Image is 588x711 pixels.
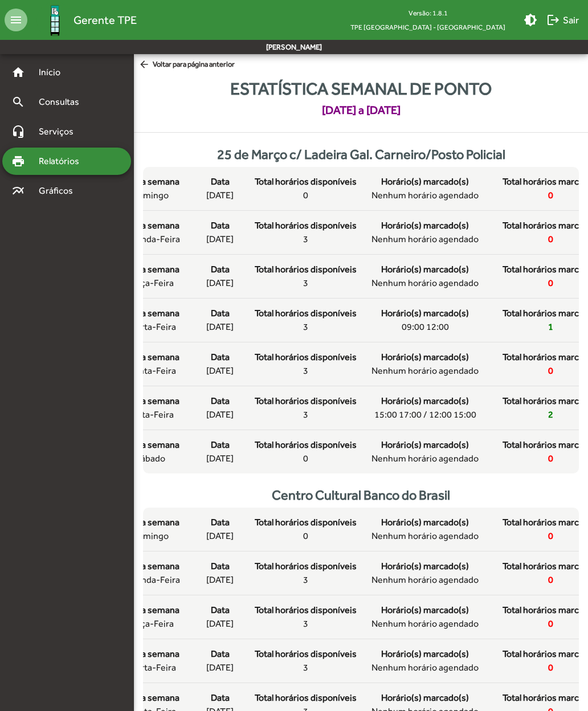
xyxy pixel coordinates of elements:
[371,452,479,465] span: Nenhum horário agendado
[381,219,469,232] span: Horário(s) marcado(s)
[206,189,234,202] span: [DATE]
[548,529,553,543] span: 0
[548,573,553,587] span: 0
[211,263,230,276] span: Data
[73,11,137,29] span: Gerente TPE
[121,263,179,276] span: Dia da semana
[11,184,25,198] mat-icon: multiline_chart
[381,647,469,661] span: Horário(s) marcado(s)
[121,438,179,452] span: Dia da semana
[132,189,169,202] span: domingo
[255,603,357,617] span: Total horários disponíveis
[217,147,505,162] strong: 25 de Março c/ Ladeira Gal. Carneiro/Posto Policial
[121,573,180,587] span: segunda-feira
[548,320,553,334] span: 1
[371,529,479,543] span: Nenhum horário agendado
[11,66,25,79] mat-icon: home
[206,320,234,334] span: [DATE]
[546,10,579,30] span: Sair
[548,408,553,422] span: 2
[211,219,230,232] span: Data
[121,559,179,573] span: Dia da semana
[303,452,308,465] span: 0
[303,529,308,543] span: 0
[303,189,308,202] span: 0
[211,350,230,364] span: Data
[272,488,450,502] strong: Centro Cultural Banco do Brasil
[371,189,479,202] span: Nenhum horário agendado
[121,603,179,617] span: Dia da semana
[124,661,176,675] span: quarta-feira
[341,6,514,20] div: Versão: 1.8.1
[303,408,308,422] span: 3
[125,364,176,378] span: quinta-feira
[381,438,469,452] span: Horário(s) marcado(s)
[548,189,553,202] span: 0
[211,559,230,573] span: Data
[548,364,553,378] span: 0
[126,617,174,631] span: terça-feira
[121,647,179,661] span: Dia da semana
[206,617,234,631] span: [DATE]
[255,394,357,408] span: Total horários disponíveis
[255,516,357,529] span: Total horários disponíveis
[230,76,492,101] span: Estatística semanal de ponto
[374,408,476,422] span: 15:00 17:00 / 12:00 15:00
[381,350,469,364] span: Horário(s) marcado(s)
[548,232,553,246] span: 0
[121,307,179,320] span: Dia da semana
[381,559,469,573] span: Horário(s) marcado(s)
[211,647,230,661] span: Data
[548,661,553,675] span: 0
[381,394,469,408] span: Horário(s) marcado(s)
[206,232,234,246] span: [DATE]
[11,154,25,168] mat-icon: print
[211,603,230,617] span: Data
[381,307,469,320] span: Horário(s) marcado(s)
[32,154,94,168] span: Relatórios
[303,573,308,587] span: 3
[303,232,308,246] span: 3
[322,101,401,118] strong: [DATE] a [DATE]
[206,408,234,422] span: [DATE]
[524,13,537,27] mat-icon: brightness_medium
[32,66,77,79] span: Início
[211,691,230,705] span: Data
[255,691,357,705] span: Total horários disponíveis
[255,559,357,573] span: Total horários disponíveis
[371,617,479,631] span: Nenhum horário agendado
[121,350,179,364] span: Dia da semana
[381,175,469,189] span: Horário(s) marcado(s)
[206,573,234,587] span: [DATE]
[548,617,553,631] span: 0
[371,276,479,290] span: Nenhum horário agendado
[32,184,88,198] span: Gráficos
[121,232,180,246] span: segunda-feira
[371,232,479,246] span: Nenhum horário agendado
[211,516,230,529] span: Data
[255,307,357,320] span: Total horários disponíveis
[548,276,553,290] span: 0
[381,603,469,617] span: Horário(s) marcado(s)
[303,617,308,631] span: 3
[138,59,153,71] mat-icon: arrow_back
[121,219,179,232] span: Dia da semana
[32,125,89,138] span: Serviços
[303,276,308,290] span: 3
[121,516,179,529] span: Dia da semana
[124,320,176,334] span: quarta-feira
[127,408,174,422] span: sexta-feira
[341,20,514,34] span: TPE [GEOGRAPHIC_DATA] - [GEOGRAPHIC_DATA]
[255,219,357,232] span: Total horários disponíveis
[11,125,25,138] mat-icon: headset_mic
[255,438,357,452] span: Total horários disponíveis
[5,9,27,31] mat-icon: menu
[121,394,179,408] span: Dia da semana
[206,452,234,465] span: [DATE]
[206,529,234,543] span: [DATE]
[132,529,169,543] span: domingo
[206,276,234,290] span: [DATE]
[138,59,235,71] span: Voltar para página anterior
[548,452,553,465] span: 0
[211,394,230,408] span: Data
